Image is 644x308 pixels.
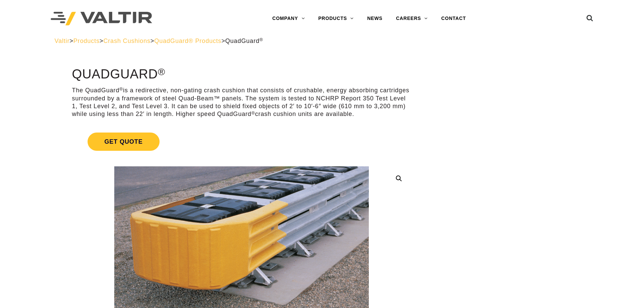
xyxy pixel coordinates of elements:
sup: ® [252,111,255,116]
a: COMPANY [265,12,311,25]
a: NEWS [360,12,389,25]
a: Products [73,38,99,44]
a: Get Quote [72,124,411,159]
a: QuadGuard® Products [154,38,221,44]
sup: ® [119,87,123,92]
p: The QuadGuard is a redirective, non-gating crash cushion that consists of crushable, energy absor... [72,87,411,118]
a: Crash Cushions [103,38,150,44]
img: Valtir [51,12,152,26]
a: PRODUCTS [311,12,360,25]
span: Get Quote [88,133,160,151]
a: CONTACT [434,12,473,25]
h1: QuadGuard [72,67,411,81]
sup: ® [158,66,165,77]
div: > > > > [54,37,590,45]
a: Valtir [54,38,69,44]
span: QuadGuard [225,38,263,44]
sup: ® [260,37,263,42]
a: CAREERS [389,12,434,25]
